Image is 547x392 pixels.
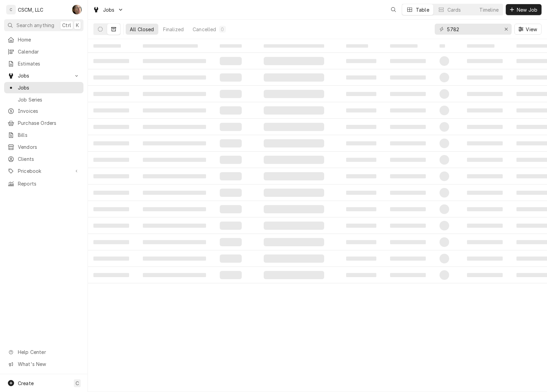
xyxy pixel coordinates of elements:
[390,125,426,129] span: ‌
[93,92,129,96] span: ‌
[16,22,54,29] span: Search anything
[18,167,70,175] span: Pricebook
[346,174,376,178] span: ‌
[440,56,449,66] span: ‌
[467,257,503,261] span: ‌
[93,240,129,244] span: ‌
[440,254,449,263] span: ‌
[447,24,499,35] input: Keyword search
[416,6,429,13] div: Table
[4,94,83,105] a: Job Series
[6,5,16,14] div: C
[346,92,376,96] span: ‌
[4,19,83,31] button: Search anythingCtrlK
[18,143,80,151] span: Vendors
[346,141,376,145] span: ‌
[220,139,242,147] span: ‌
[467,273,503,277] span: ‌
[143,44,198,48] span: ‌
[467,92,503,96] span: ‌
[440,139,449,148] span: ‌
[440,204,449,214] span: ‌
[90,4,126,15] a: Go to Jobs
[346,207,376,211] span: ‌
[264,271,324,279] span: ‌
[346,191,376,195] span: ‌
[220,254,242,263] span: ‌
[501,24,512,35] button: Erase input
[4,178,83,189] a: Reports
[467,44,494,48] span: ‌
[467,108,503,112] span: ‌
[143,191,206,195] span: ‌
[390,257,426,261] span: ‌
[440,106,449,115] span: ‌
[440,122,449,132] span: ‌
[4,70,83,81] a: Go to Jobs
[220,156,242,164] span: ‌
[93,207,129,211] span: ‌
[220,90,242,98] span: ‌
[93,257,129,261] span: ‌
[264,90,324,98] span: ‌
[93,273,129,277] span: ‌
[93,224,129,228] span: ‌
[390,59,426,63] span: ‌
[93,141,129,145] span: ‌
[346,158,376,162] span: ‌
[18,96,80,103] span: Job Series
[346,59,376,63] span: ‌
[4,117,83,129] a: Purchase Orders
[93,125,129,129] span: ‌
[76,380,79,387] span: C
[220,172,242,180] span: ‌
[18,360,79,368] span: What's New
[515,6,539,13] span: New Job
[88,39,547,392] table: All Closed Jobs List Loading
[346,273,376,277] span: ‌
[220,57,242,65] span: ‌
[4,165,83,177] a: Go to Pricebook
[143,141,206,145] span: ‌
[18,131,80,139] span: Bills
[467,75,503,80] span: ‌
[220,222,242,230] span: ‌
[390,273,426,277] span: ‌
[264,73,324,82] span: ‌
[93,158,129,162] span: ‌
[346,257,376,261] span: ‌
[93,108,129,112] span: ‌
[18,119,80,127] span: Purchase Orders
[93,75,129,80] span: ‌
[390,207,426,211] span: ‌
[506,4,542,15] button: New Job
[390,158,426,162] span: ‌
[440,270,449,280] span: ‌
[18,48,80,55] span: Calendar
[264,205,324,213] span: ‌
[467,191,503,195] span: ‌
[447,6,461,13] div: Cards
[143,59,206,63] span: ‌
[440,221,449,230] span: ‌
[467,174,503,178] span: ‌
[346,240,376,244] span: ‌
[220,44,242,48] span: ‌
[264,222,324,230] span: ‌
[440,188,449,198] span: ‌
[467,141,503,145] span: ‌
[220,73,242,82] span: ‌
[440,44,445,48] span: ‌
[467,207,503,211] span: ‌
[440,171,449,181] span: ‌
[440,89,449,99] span: ‌
[467,125,503,129] span: ‌
[220,106,242,115] span: ‌
[18,84,80,91] span: Jobs
[18,72,70,79] span: Jobs
[346,75,376,80] span: ‌
[264,238,324,246] span: ‌
[390,174,426,178] span: ‌
[467,59,503,63] span: ‌
[264,172,324,180] span: ‌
